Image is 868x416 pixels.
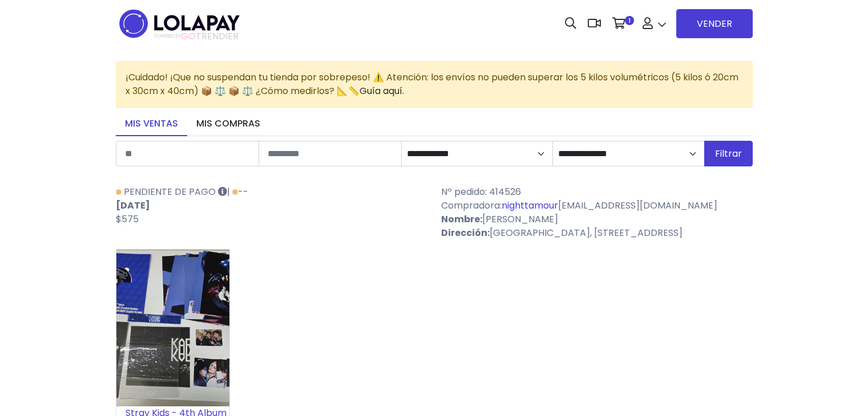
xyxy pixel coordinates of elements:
[124,185,216,198] span: Pendiente de pago
[187,112,269,136] a: Mis compras
[155,31,239,42] span: TRENDIER
[116,112,187,136] a: Mis ventas
[441,226,490,239] strong: Dirección:
[441,185,753,199] p: Nº pedido: 414526
[441,199,753,213] p: Compradora: [EMAIL_ADDRESS][DOMAIN_NAME]
[607,6,637,40] a: 1
[116,6,243,42] img: logo
[116,250,229,406] img: small_1756106248388.jpeg
[625,16,634,25] span: 1
[126,71,738,97] span: ¡Cuidado! ¡Que no suspendan tu tienda por sobrepeso! ⚠️ Atención: los envíos no pueden superar lo...
[109,185,434,240] div: |
[360,84,404,97] a: Guía aquí.
[704,141,753,166] button: Filtrar
[441,213,753,226] p: [PERSON_NAME]
[116,199,427,213] p: [DATE]
[502,199,558,212] a: nighttamour
[218,187,227,196] i: Esta venta está pendiente de pago en efectivo. La compradora tiene 48 horas para realizar el pago...
[441,226,753,240] p: [GEOGRAPHIC_DATA], [STREET_ADDRESS]
[441,213,482,226] strong: Nombre:
[116,213,139,226] span: $575
[230,185,248,198] span: --
[155,33,181,39] span: POWERED BY
[676,9,753,38] a: VENDER
[181,30,196,43] span: GO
